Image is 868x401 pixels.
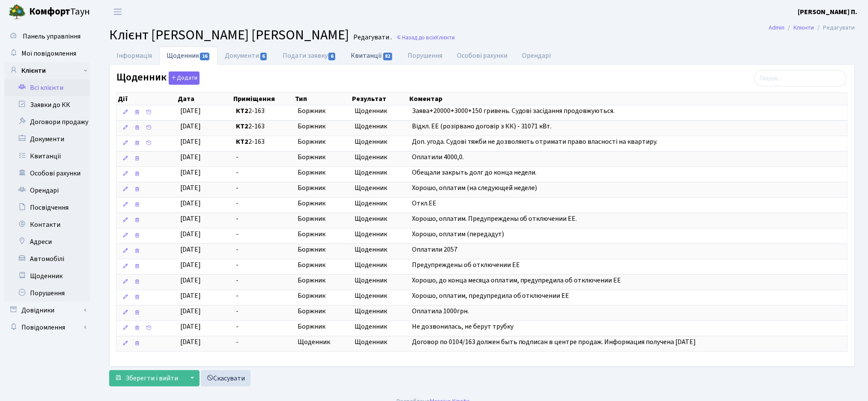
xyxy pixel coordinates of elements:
[109,47,159,65] a: Інформація
[756,19,868,37] nav: breadcrumb
[107,5,128,19] button: Переключити навігацію
[4,267,90,285] a: Щоденник
[798,7,858,17] a: [PERSON_NAME] П.
[236,214,291,224] span: -
[298,276,348,285] span: Боржник
[298,168,348,178] span: Боржник
[355,337,405,347] span: Щоденник
[298,306,348,316] span: Боржник
[412,245,457,254] span: Оплатили 2057
[109,370,184,386] button: Зберегти і вийти
[180,106,201,116] span: [DATE]
[236,276,291,285] span: -
[236,152,291,162] span: -
[355,183,405,193] span: Щоденник
[180,245,201,254] span: [DATE]
[169,71,200,85] button: Щоденник
[236,137,291,147] span: 2-163
[355,260,405,270] span: Щоденник
[769,23,785,32] a: Admin
[515,47,558,65] a: Орендарі
[260,53,267,60] span: 6
[383,53,393,60] span: 82
[396,33,455,42] a: Назад до всіхКлієнти
[298,106,348,116] span: Боржник
[355,106,405,116] span: Щоденник
[355,137,405,147] span: Щоденник
[236,245,291,255] span: -
[294,93,352,105] th: Тип
[177,93,233,105] th: Дата
[218,47,275,65] a: Документи
[754,70,847,86] input: Пошук...
[236,199,291,208] span: -
[180,137,201,146] span: [DATE]
[355,245,405,255] span: Щоденник
[9,3,26,21] img: logo.png
[201,370,251,386] a: Скасувати
[409,93,848,105] th: Коментар
[180,260,201,270] span: [DATE]
[4,165,90,182] a: Особові рахунки
[412,168,537,177] span: Обещали закрыть долг до конца недели.
[298,183,348,193] span: Боржник
[412,122,552,131] span: Відкл. ЕЕ (розірвано договір з КК) - 31071 кВт.
[159,47,218,65] a: Щоденник
[412,322,513,331] span: Не дозвонилась, не берут трубку
[180,322,201,331] span: [DATE]
[180,122,201,131] span: [DATE]
[412,214,577,223] span: Хорошо, оплатим. Предупреждены об отключении ЕЕ.
[352,33,392,42] small: Редагувати .
[236,106,248,116] b: КТ2
[4,45,90,62] a: Мої повідомлення
[4,113,90,131] a: Договори продажу
[798,7,858,17] b: [PERSON_NAME] П.
[355,152,405,162] span: Щоденник
[355,229,405,239] span: Щоденник
[236,260,291,270] span: -
[298,245,348,255] span: Боржник
[180,306,201,316] span: [DATE]
[236,337,291,347] span: -
[412,306,469,316] span: Оплатила 1000грн.
[236,137,248,146] b: КТ2
[4,250,90,267] a: Автомобілі
[117,93,177,105] th: Дії
[180,214,201,223] span: [DATE]
[180,229,201,239] span: [DATE]
[236,291,291,301] span: -
[180,291,201,300] span: [DATE]
[4,216,90,233] a: Контакти
[355,322,405,332] span: Щоденник
[412,152,464,162] span: Оплатили 4000,0.
[180,199,201,208] span: [DATE]
[233,93,294,105] th: Приміщення
[109,25,349,45] span: Клієнт [PERSON_NAME] [PERSON_NAME]
[4,148,90,165] a: Квитанції
[298,199,348,208] span: Боржник
[298,291,348,301] span: Боржник
[4,79,90,96] a: Всі клієнти
[180,337,201,347] span: [DATE]
[814,23,855,33] li: Редагувати
[352,93,409,105] th: Результат
[298,214,348,224] span: Боржник
[236,322,291,332] span: -
[180,152,201,162] span: [DATE]
[298,137,348,147] span: Боржник
[275,47,343,65] a: Подати заявку
[412,276,621,285] span: Хорошо, до конца месяца оплатим, предупредила об отключении ЕЕ
[4,96,90,113] a: Заявки до КК
[116,71,200,85] label: Щоденник
[401,47,450,65] a: Порушення
[450,47,515,65] a: Особові рахунки
[23,32,81,41] span: Панель управління
[200,53,209,60] span: 16
[298,122,348,131] span: Боржник
[21,49,76,58] span: Мої повідомлення
[4,302,90,319] a: Довідники
[355,276,405,285] span: Щоденник
[298,260,348,270] span: Боржник
[236,229,291,239] span: -
[180,168,201,177] span: [DATE]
